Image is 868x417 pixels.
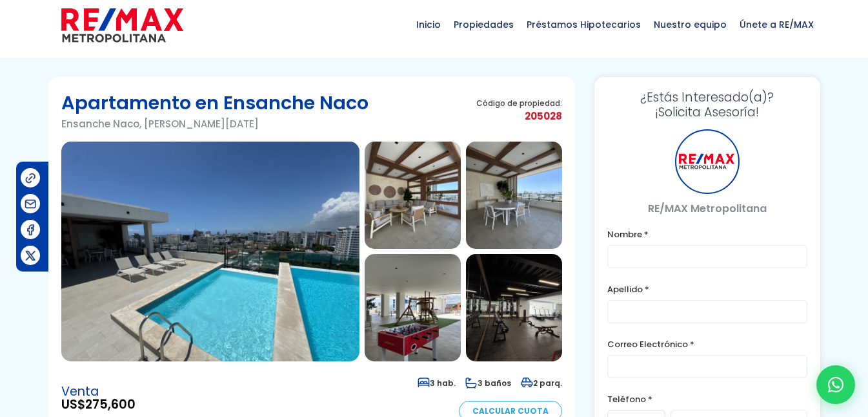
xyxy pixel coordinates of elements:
span: 275,600 [85,396,136,413]
img: Compartir [24,197,37,211]
span: Venta [61,385,136,398]
h3: ¡Solicita Asesoría! [607,90,807,120]
img: Compartir [24,171,37,185]
p: RE/MAX Metropolitana [607,200,807,217]
img: Apartamento en Ensanche Naco [365,142,461,249]
img: Compartir [24,223,37,237]
img: Apartamento en Ensanche Naco [61,142,359,361]
label: Teléfono * [607,391,807,407]
span: Únete a RE/MAX [733,5,820,44]
span: US$ [61,398,136,411]
label: Nombre * [607,226,807,242]
label: Apellido * [607,281,807,297]
span: 2 parq. [521,378,562,389]
h1: Apartamento en Ensanche Naco [61,90,368,116]
img: Compartir [24,249,37,262]
img: Apartamento en Ensanche Naco [365,254,461,361]
span: 3 hab. [418,378,456,389]
span: 3 baños [465,378,511,389]
img: Apartamento en Ensanche Naco [466,254,562,361]
img: Apartamento en Ensanche Naco [466,142,562,249]
span: Nuestro equipo [647,5,733,44]
img: remax-metropolitana-logo [61,6,183,45]
span: Préstamos Hipotecarios [520,5,647,44]
span: Propiedades [447,5,520,44]
span: 205028 [476,108,562,124]
span: Inicio [410,5,447,44]
label: Correo Electrónico * [607,336,807,352]
div: RE/MAX Metropolitana [675,129,740,194]
span: ¿Estás Interesado(a)? [607,90,807,105]
p: Ensanche Naco, [PERSON_NAME][DATE] [61,116,368,132]
span: Código de propiedad: [476,98,562,108]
